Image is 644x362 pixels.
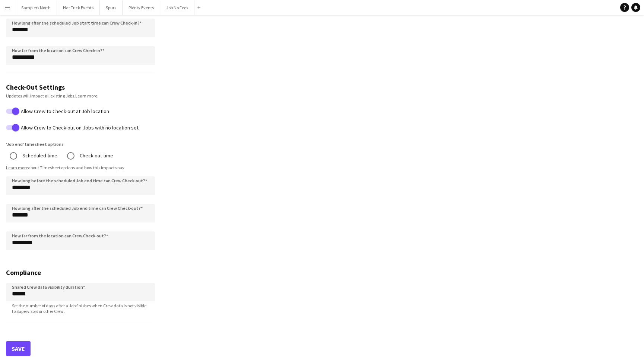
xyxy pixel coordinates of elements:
[100,0,123,15] button: Spurs
[123,0,160,15] button: Plenty Events
[6,303,155,314] span: Set the number of days after a Job finishes when Crew data is not visible to Supervisors or other...
[6,165,28,170] a: Learn more
[21,150,57,161] label: Scheduled time
[78,150,113,161] label: Check-out time
[57,0,100,15] button: Hat Trick Events
[6,83,155,92] h3: Check-Out Settings
[19,125,139,131] label: Allow Crew to Check-out on Jobs with no location set
[15,0,57,15] button: Samplers North
[6,141,64,147] label: ‘Job end’ timesheet options
[19,108,109,114] label: Allow Crew to Check-out at Job location
[6,268,155,277] h3: Compliance
[160,0,194,15] button: Job No Fees
[6,93,155,99] div: Updates will impact all existing Jobs. .
[6,341,31,356] button: Save
[75,93,97,99] a: Learn more
[6,165,155,170] div: about Timesheet options and how this impacts pay.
